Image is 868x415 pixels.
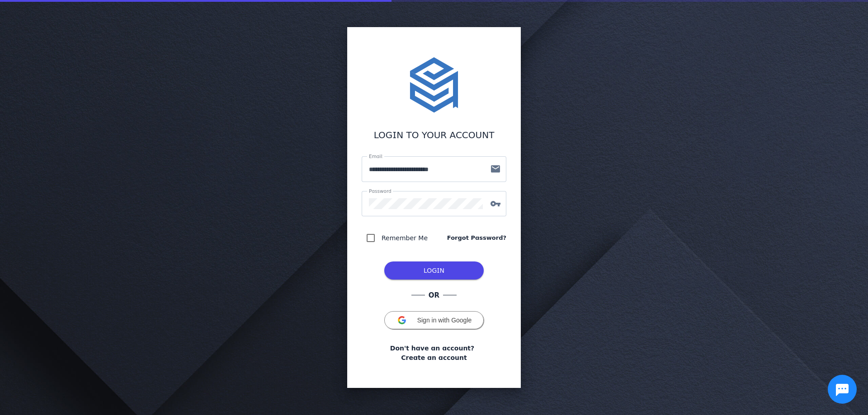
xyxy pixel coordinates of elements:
a: Forgot Password? [447,233,506,242]
label: Remember Me [380,233,428,243]
span: LOGIN [424,267,444,274]
span: Don't have an account? [390,344,474,353]
mat-icon: mail [485,163,506,174]
div: LOGIN TO YOUR ACCOUNT [362,128,506,142]
span: Sign in with Google [417,317,472,324]
button: LOG IN [384,261,484,280]
a: Create an account [401,353,467,363]
mat-label: Password [369,188,392,194]
button: Sign in with Google [384,311,484,329]
mat-label: Email [369,154,382,159]
mat-icon: vpn_key [485,198,506,209]
span: OR [425,290,443,301]
img: stacktome.svg [405,56,463,114]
